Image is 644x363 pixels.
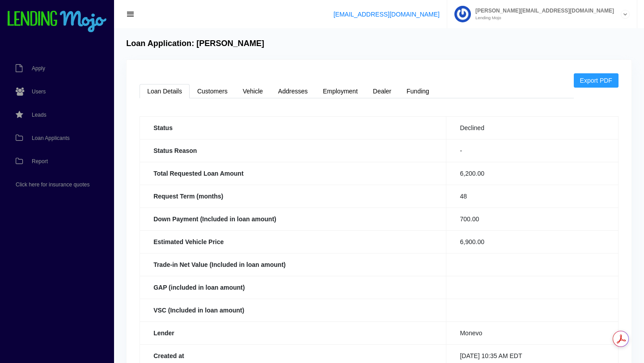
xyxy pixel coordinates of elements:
[365,84,399,98] a: Dealer
[32,89,46,94] span: Users
[446,162,618,185] td: 6,200.00
[140,321,446,344] th: Lender
[32,135,70,141] span: Loan Applicants
[140,185,446,207] th: Request Term (months)
[16,182,89,187] span: Click here for insurance quotes
[235,84,271,98] a: Vehicle
[140,116,446,139] th: Status
[574,73,619,88] a: Export PDF
[334,11,440,18] a: [EMAIL_ADDRESS][DOMAIN_NAME]
[32,159,48,164] span: Report
[190,84,235,98] a: Customers
[140,276,446,299] th: GAP (included in loan amount)
[140,299,446,321] th: VSC (Included in loan amount)
[140,230,446,253] th: Estimated Vehicle Price
[446,139,618,162] td: -
[140,139,446,162] th: Status Reason
[140,207,446,230] th: Down Payment (Included in loan amount)
[32,112,47,118] span: Leads
[140,253,446,276] th: Trade-in Net Value (Included in loan amount)
[140,84,190,98] a: Loan Details
[446,207,618,230] td: 700.00
[7,11,107,33] img: logo-small.png
[446,185,618,207] td: 48
[271,84,315,98] a: Addresses
[471,8,614,13] span: [PERSON_NAME][EMAIL_ADDRESS][DOMAIN_NAME]
[126,39,264,49] h4: Loan Application: [PERSON_NAME]
[471,16,614,20] small: Lending Mojo
[446,230,618,253] td: 6,900.00
[32,66,45,71] span: Apply
[446,321,618,344] td: Monevo
[315,84,365,98] a: Employment
[140,162,446,185] th: Total Requested Loan Amount
[454,6,471,22] img: Profile image
[446,116,618,139] td: Declined
[399,84,437,98] a: Funding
